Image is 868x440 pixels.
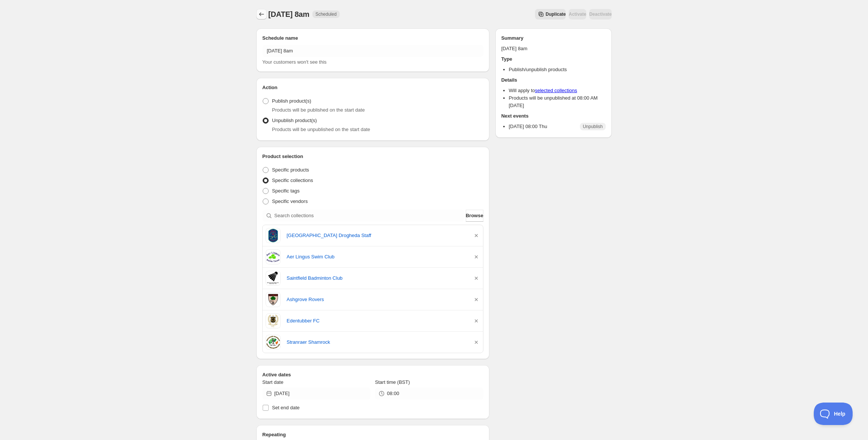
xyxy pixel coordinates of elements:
[509,94,606,109] li: Products will be unpublished at 08:00 AM [DATE]
[535,88,577,93] a: selected collections
[535,9,566,19] button: Secondary action label
[268,10,309,18] span: [DATE] 8am
[272,167,309,173] span: Specific products
[262,84,483,91] h2: Action
[272,188,300,194] span: Specific tags
[466,212,483,219] span: Browse
[262,431,483,439] h2: Repeating
[272,107,365,113] span: Products will be published on the start date
[272,405,300,410] span: Set end date
[272,127,370,132] span: Products will be unpublished on the start date
[287,232,467,239] a: [GEOGRAPHIC_DATA] Drogheda Staff
[256,9,267,19] button: Schedules
[545,11,566,17] span: Duplicate
[272,118,317,123] span: Unpublish product(s)
[287,296,467,303] a: Ashgrove Rovers
[272,198,308,204] span: Specific vendors
[262,371,483,379] h2: Active dates
[501,112,606,120] h2: Next events
[287,253,467,261] a: Aer Lingus Swim Club
[262,379,283,385] span: Start date
[287,317,467,325] a: Edentubber FC
[287,339,467,346] a: Stranraer Shamrock
[272,177,313,183] span: Specific collections
[583,124,603,130] span: Unpublish
[501,55,606,63] h2: Type
[262,34,483,42] h2: Schedule name
[272,98,311,104] span: Publish product(s)
[262,153,483,160] h2: Product selection
[287,274,467,282] a: Saintfield Badminton Club
[501,45,606,52] p: [DATE] 8am
[262,59,327,65] span: Your customers won't see this
[501,76,606,84] h2: Details
[509,66,606,73] li: Publish/unpublish products
[501,34,606,42] h2: Summary
[375,379,410,385] span: Start time (BST)
[814,403,853,425] iframe: Toggle Customer Support
[509,87,606,94] li: Will apply to
[509,123,547,130] p: [DATE] 08:00 Thu
[315,11,337,17] span: Scheduled
[466,210,483,222] button: Browse
[274,210,464,222] input: Search collections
